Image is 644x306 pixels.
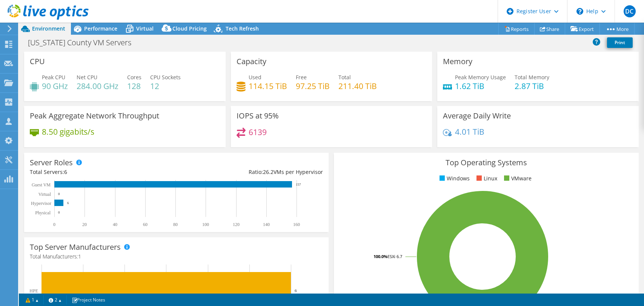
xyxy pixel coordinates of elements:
text: 80 [173,222,178,227]
text: 157 [296,183,301,186]
text: Guest VM [32,182,51,188]
h3: Server Roles [30,158,73,167]
text: Virtual [38,192,51,197]
h4: 90 GHz [42,82,68,90]
h3: IOPS at 95% [237,112,279,120]
text: 20 [82,222,87,227]
h4: 4.01 TiB [455,128,484,136]
tspan: ESXi 6.7 [387,254,402,259]
h4: 128 [127,82,141,90]
h4: 211.40 TiB [338,82,377,90]
text: 60 [143,222,148,227]
h4: 114.15 TiB [249,82,287,90]
li: Linux [475,174,497,183]
span: DC [624,5,636,17]
h4: 6139 [249,128,267,136]
span: Total [338,74,351,81]
text: 140 [263,222,270,227]
h1: [US_STATE] County VM Servers [25,38,143,47]
h3: Top Operating Systems [340,158,633,167]
a: Project Notes [66,295,111,304]
li: Windows [438,174,470,183]
h3: Memory [443,57,472,66]
span: 26.2 [263,168,274,175]
span: 1 [78,253,81,260]
a: Export [565,23,600,35]
text: 0 [58,211,60,214]
text: 160 [293,222,300,227]
text: 120 [233,222,240,227]
li: VMware [502,174,532,183]
text: Hypervisor [31,201,51,206]
a: 2 [43,295,67,304]
span: Environment [32,25,65,32]
span: Tech Refresh [226,25,259,32]
text: 100 [202,222,209,227]
h4: Total Manufacturers: [30,252,323,261]
span: Cores [127,74,141,81]
a: Print [607,37,633,48]
text: 0 [53,222,55,227]
h4: 2.87 TiB [515,82,549,90]
h3: Average Daily Write [443,112,511,120]
h4: 97.25 TiB [296,82,330,90]
div: Total Servers: [30,168,177,176]
span: Net CPU [77,74,97,81]
span: 6 [64,168,67,175]
svg: \n [576,8,583,15]
text: 6 [295,288,297,293]
a: More [599,23,635,35]
text: 6 [67,201,69,205]
h4: 8.50 gigabits/s [42,128,94,136]
text: HPE [29,288,38,294]
span: Performance [84,25,117,32]
text: Physical [35,210,51,215]
h3: Top Server Manufacturers [30,243,121,251]
a: 1 [20,295,44,304]
text: 0 [58,192,60,196]
h4: 12 [150,82,181,90]
h4: 1.62 TiB [455,82,506,90]
h3: Peak Aggregate Network Throughput [30,112,159,120]
span: CPU Sockets [150,74,181,81]
span: Peak Memory Usage [455,74,506,81]
div: Ratio: VMs per Hypervisor [177,168,323,176]
h3: Capacity [237,57,266,66]
tspan: 100.0% [373,254,387,259]
a: Reports [498,23,535,35]
span: Peak CPU [42,74,65,81]
text: 40 [113,222,117,227]
span: Cloud Pricing [172,25,207,32]
span: Used [249,74,261,81]
h3: CPU [30,57,45,66]
h4: 284.00 GHz [77,82,118,90]
span: Free [296,74,307,81]
span: Total Memory [515,74,549,81]
a: Share [534,23,565,35]
span: Virtual [136,25,154,32]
